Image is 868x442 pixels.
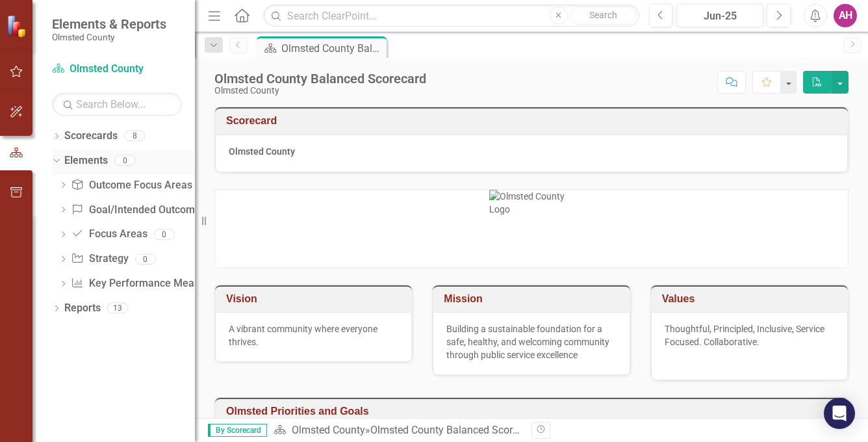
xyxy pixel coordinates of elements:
[292,424,365,436] a: Olmsted County
[107,303,128,314] div: 13
[52,93,182,116] input: Search Below...
[676,4,763,27] button: Jun-25
[226,115,841,127] h3: Scorecard
[71,227,147,242] a: Focus Areas
[681,8,759,24] div: Jun-25
[589,10,617,20] span: Search
[834,4,857,27] button: AH
[71,252,128,266] a: Strategy
[226,406,841,417] h3: Olmsted Priorities and Goals
[370,424,538,436] div: Olmsted County Balanced Scorecard
[71,276,220,291] a: Key Performance Measures
[226,293,405,305] h3: Vision
[214,86,426,96] div: Olmsted County
[64,153,108,168] a: Elements
[274,423,522,438] div: »
[208,424,267,437] span: By Scorecard
[665,322,834,351] p: Thoughtful, Principled, Inclusive, Service Focused. Collaborative.
[114,155,135,166] div: 0
[571,6,636,25] button: Search
[52,32,166,42] small: Olmsted County
[281,40,383,57] div: Olmsted County Balanced Scorecard
[214,71,426,86] div: Olmsted County Balanced Scorecard
[71,178,192,193] a: Outcome Focus Areas
[52,62,182,77] a: Olmsted County
[124,131,145,142] div: 8
[444,293,623,305] h3: Mission
[824,398,855,429] div: Open Intercom Messenger
[229,322,398,348] p: A vibrant community where everyone thrives.
[229,146,295,157] strong: Olmsted County
[154,229,175,240] div: 0
[6,14,29,37] img: ClearPoint Strategy
[446,322,616,361] p: Building a sustainable foundation for a safe, healthy, and welcoming community through public ser...
[135,253,156,265] div: 0
[52,16,166,32] span: Elements & Reports
[64,129,118,144] a: Scorecards
[64,301,101,316] a: Reports
[489,190,574,268] img: Olmsted County Logo
[263,5,639,27] input: Search ClearPoint...
[662,293,841,305] h3: Values
[71,203,200,218] a: Goal/Intended Outcome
